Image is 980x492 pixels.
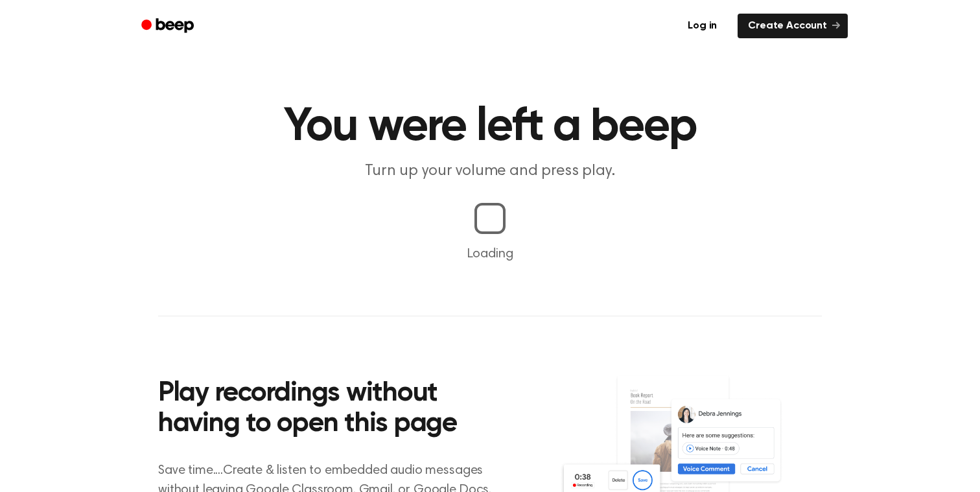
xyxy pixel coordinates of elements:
[132,14,205,39] a: Beep
[241,161,739,182] p: Turn up your volume and press play.
[738,14,848,38] a: Create Account
[16,244,964,264] p: Loading
[158,104,822,150] h1: You were left a beep
[158,379,507,440] h2: Play recordings without having to open this page
[675,11,730,41] a: Log in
